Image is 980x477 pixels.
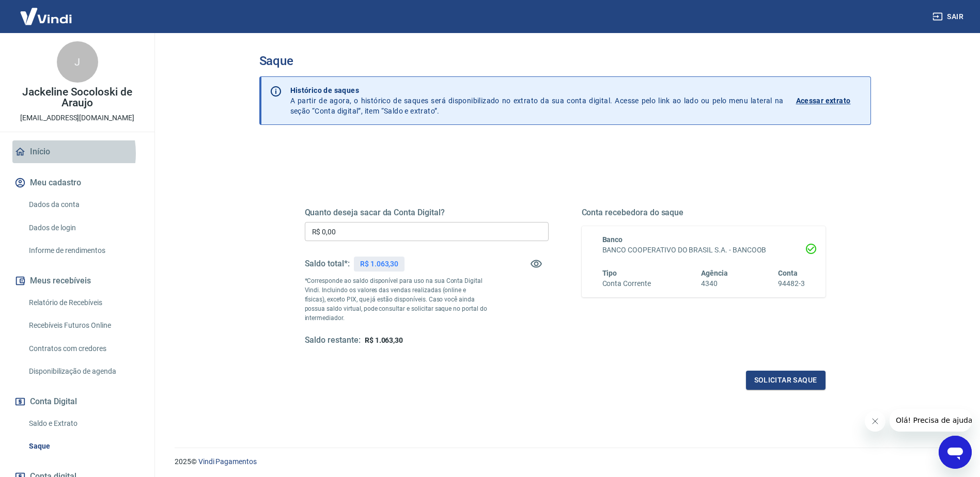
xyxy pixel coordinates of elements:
p: Jackeline Socoloski de Araujo [8,87,146,108]
a: Acessar extrato [796,85,862,116]
iframe: Botão para abrir a janela de mensagens [939,436,972,469]
a: Saque [25,436,142,457]
a: Disponibilização de agenda [25,361,142,382]
h3: Saque [259,54,871,68]
button: Solicitar saque [746,371,826,390]
span: Banco [602,235,623,244]
h6: 4340 [701,278,728,289]
a: Saldo e Extrato [25,413,142,434]
p: *Corresponde ao saldo disponível para uso na sua Conta Digital Vindi. Incluindo os valores das ve... [305,276,488,323]
span: Agência [701,269,728,277]
p: Acessar extrato [796,96,851,106]
a: Início [12,140,142,163]
p: [EMAIL_ADDRESS][DOMAIN_NAME] [20,113,134,123]
h6: 94482-3 [778,278,805,289]
span: Olá! Precisa de ajuda? [6,7,87,15]
h6: Conta Corrente [602,278,651,289]
span: Conta [778,269,798,277]
button: Meus recebíveis [12,269,142,292]
h5: Saldo restante: [305,335,361,346]
a: Dados de login [25,217,142,239]
button: Conta Digital [12,390,142,413]
p: Histórico de saques [290,85,784,96]
p: 2025 © [175,456,955,467]
h5: Saldo total*: [305,259,350,269]
a: Informe de rendimentos [25,240,142,261]
span: R$ 1.063,30 [365,336,403,344]
a: Relatório de Recebíveis [25,292,142,313]
iframe: Mensagem da empresa [890,409,972,432]
p: A partir de agora, o histórico de saques será disponibilizado no extrato da sua conta digital. Ac... [290,85,784,116]
img: Vindi [12,1,80,32]
span: Tipo [602,269,617,277]
h5: Conta recebedora do saque [582,208,826,218]
a: Contratos com credores [25,338,142,359]
h6: BANCO COOPERATIVO DO BRASIL S.A. - BANCOOB [602,245,805,256]
button: Meu cadastro [12,171,142,194]
button: Sair [930,7,968,26]
div: J [57,41,98,83]
a: Recebíveis Futuros Online [25,315,142,336]
iframe: Fechar mensagem [865,411,885,432]
h5: Quanto deseja sacar da Conta Digital? [305,208,549,218]
a: Dados da conta [25,194,142,215]
p: R$ 1.063,30 [360,259,398,269]
a: Vindi Pagamentos [198,457,257,466]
